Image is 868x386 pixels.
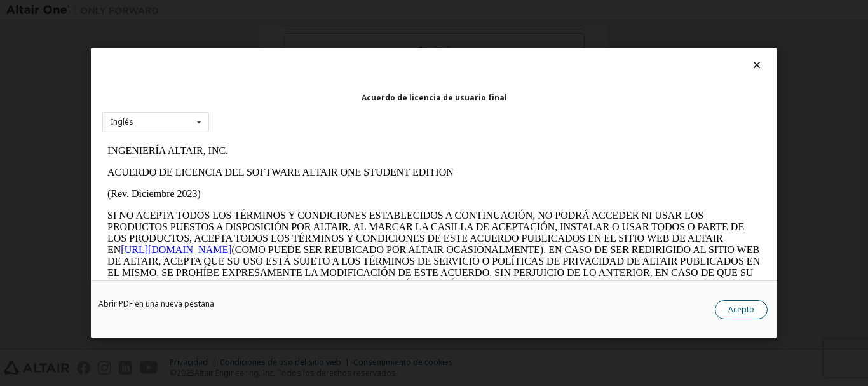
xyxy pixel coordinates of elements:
font: Acuerdo de licencia de usuario final [362,92,507,103]
a: [URL][DOMAIN_NAME] [18,104,129,115]
button: Acepto [715,300,768,319]
font: ACUERDO DE LICENCIA DEL SOFTWARE ALTAIR ONE STUDENT EDITION [5,27,351,38]
font: (COMO PUEDE SER REUBICADO POR ALTAIR OCASIONALMENTE). EN CASO DE SER REDIRIGIDO AL SITIO WEB DE A... [5,104,658,161]
font: Abrir PDF en una nueva pestaña [98,298,214,309]
font: (Rev. Diciembre 2023) [5,48,98,59]
font: SI NO ACEPTA TODOS LOS TÉRMINOS Y CONDICIONES ESTABLECIDOS A CONTINUACIÓN, NO PODRÁ ACCEDER NI US... [5,70,642,115]
font: Acepto [728,304,754,315]
font: Inglés [111,116,133,127]
font: INGENIERÍA ALTAIR, INC. [5,5,126,16]
a: Abrir PDF en una nueva pestaña [98,300,214,308]
font: Este Acuerdo de Licencia del Software Altair One Student Edition (el "Acuerdo") se celebra entre ... [5,172,644,228]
